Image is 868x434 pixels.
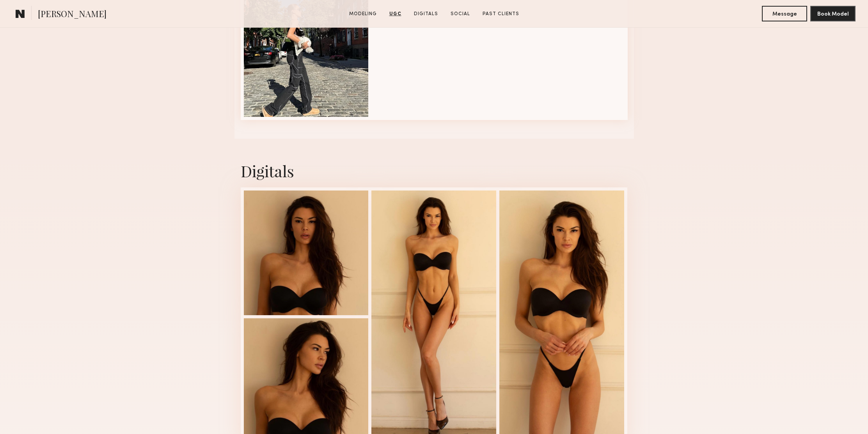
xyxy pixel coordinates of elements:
a: Digitals [411,11,441,18]
span: [PERSON_NAME] [38,8,107,21]
a: Book Model [810,10,856,17]
button: Book Model [810,6,856,21]
a: Social [447,11,473,18]
a: UGC [386,11,405,18]
button: Message [762,6,807,21]
div: Digitals [241,161,628,181]
a: Modeling [346,11,380,18]
a: Past Clients [479,11,522,18]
